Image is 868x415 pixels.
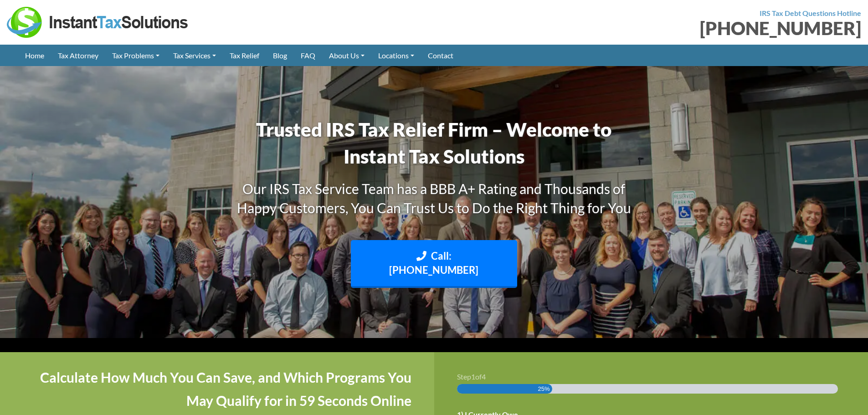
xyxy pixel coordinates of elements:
a: Blog [266,45,294,66]
span: 25% [538,384,550,394]
a: Tax Relief [223,45,266,66]
h1: Trusted IRS Tax Relief Firm – Welcome to Instant Tax Solutions [225,116,644,170]
span: 1 [471,372,475,381]
a: Tax Attorney [51,45,105,66]
a: Contact [421,45,460,66]
h4: Calculate How Much You Can Save, and Which Programs You May Qualify for in 59 Seconds Online [23,366,411,412]
a: Tax Services [166,45,223,66]
div: [PHONE_NUMBER] [441,19,862,37]
a: Locations [371,45,421,66]
h3: Our IRS Tax Service Team has a BBB A+ Rating and Thousands of Happy Customers, You Can Trust Us t... [225,179,644,217]
a: Tax Problems [105,45,166,66]
a: Call: [PHONE_NUMBER] [351,240,518,288]
strong: IRS Tax Debt Questions Hotline [760,9,861,17]
h3: Step of [457,373,846,380]
span: 4 [482,372,486,381]
img: Instant Tax Solutions Logo [7,7,189,38]
a: Instant Tax Solutions Logo [7,17,189,26]
a: About Us [322,45,371,66]
a: FAQ [294,45,322,66]
a: Home [18,45,51,66]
